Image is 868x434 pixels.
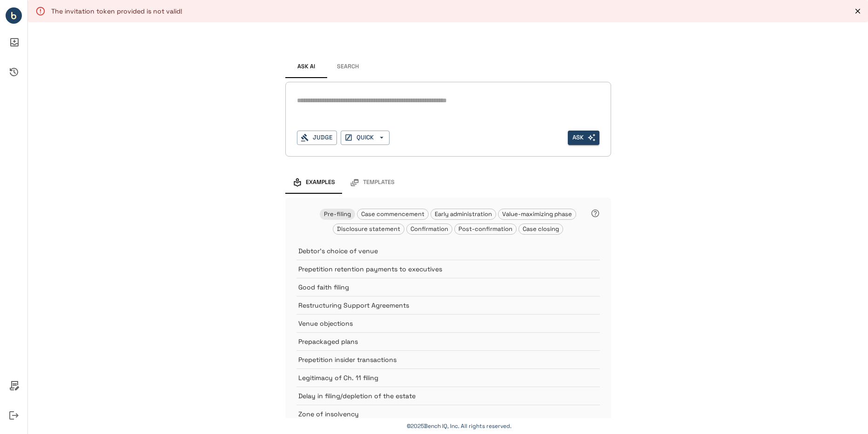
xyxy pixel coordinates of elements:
[285,171,611,194] div: examples and templates tabs
[455,225,516,233] span: Post-confirmation
[297,131,337,145] button: Judge
[298,264,577,274] p: Prepetition retention payments to executives
[519,225,563,233] span: Case closing
[406,224,452,235] div: Confirmation
[333,225,404,233] span: Disclosure statement
[296,278,600,296] div: Good faith filing
[298,409,577,419] p: Zone of insolvency
[320,210,355,218] span: Pre-filing
[51,3,182,20] div: The invitation token provided is not valid!
[296,260,600,278] div: Prepetition retention payments to executives
[333,224,404,235] div: Disclosure statement
[298,391,577,401] p: Delay in filing/depletion of the estate
[327,56,369,78] button: Search
[431,209,496,220] div: Early administration
[296,387,600,405] div: Delay in filing/depletion of the estate
[298,355,577,364] p: Prepetition insider transactions
[357,209,429,220] div: Case commencement
[296,405,600,423] div: Zone of insolvency
[320,209,355,220] div: Pre-filing
[568,131,599,145] button: Ask
[296,314,600,332] div: Venue objections
[431,210,496,218] span: Early administration
[296,296,600,314] div: Restructuring Support Agreements
[498,209,576,220] div: Value-maximizing phase
[296,242,600,260] div: Debtor's choice of venue
[498,210,576,218] span: Value-maximizing phase
[357,210,428,218] span: Case commencement
[306,179,335,186] span: Examples
[298,319,577,328] p: Venue objections
[296,350,600,368] div: Prepetition insider transactions
[407,225,452,233] span: Confirmation
[296,368,600,387] div: Legitimacy of Ch. 11 filing
[518,224,563,235] div: Case closing
[297,63,315,71] span: Ask AI
[568,131,599,145] span: Enter search text
[298,337,577,346] p: Prepackaged plans
[298,246,577,256] p: Debtor's choice of venue
[298,283,577,292] p: Good faith filing
[363,179,395,186] span: Templates
[341,131,390,145] button: QUICK
[298,373,577,382] p: Legitimacy of Ch. 11 filing
[296,332,600,350] div: Prepackaged plans
[298,301,577,310] p: Restructuring Support Agreements
[454,224,517,235] div: Post-confirmation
